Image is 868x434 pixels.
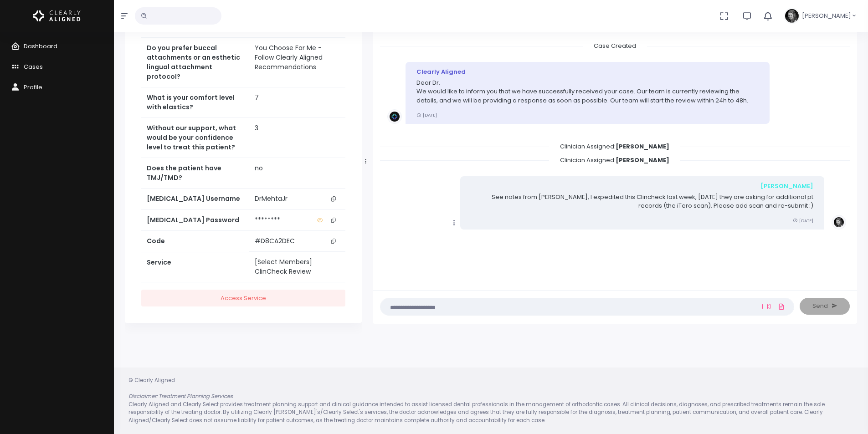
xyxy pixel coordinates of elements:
[119,377,863,424] div: © Clearly Aligned Clearly Aligned and Clearly Select provides treatment planning support and clin...
[760,303,772,310] a: Add Loom Video
[249,87,345,118] td: 7
[416,67,759,77] div: Clearly Aligned
[24,42,57,51] span: Dashboard
[249,231,345,252] td: #D8CA2DEC
[793,218,813,224] small: [DATE]
[141,189,249,210] th: [MEDICAL_DATA] Username
[33,6,81,26] img: Logo Horizontal
[802,11,851,20] span: [PERSON_NAME]
[141,118,249,158] th: Without our support, what would be your confidence level to treat this patient?
[141,210,249,231] th: [MEDICAL_DATA] Password
[380,41,850,281] div: scrollable content
[471,182,813,191] div: [PERSON_NAME]
[249,38,345,87] td: You Choose For Me - Follow Clearly Aligned Recommendations
[24,83,42,92] span: Profile
[255,257,340,276] div: [Select Members] ClinCheck Review
[128,393,233,400] em: Disclaimer: Treatment Planning Services
[249,189,345,209] td: DrMehtaJr
[141,158,249,189] th: Does the patient have TMJ/TMD?
[141,87,249,118] th: What is your comfort level with elastics?
[549,153,680,167] span: Clinician Assigned:
[141,252,249,282] th: Service
[616,142,669,151] b: [PERSON_NAME]
[141,231,249,252] th: Code
[249,118,345,158] td: 3
[784,8,800,24] img: Header Avatar
[776,298,787,315] a: Add Files
[24,62,43,71] span: Cases
[249,158,345,189] td: no
[616,156,669,164] b: [PERSON_NAME]
[471,193,813,210] p: See notes from [PERSON_NAME], I expedited this Clincheck last week, [DATE] they are asking for ad...
[416,112,437,118] small: [DATE]
[549,139,680,153] span: Clinician Assigned:
[583,39,647,53] span: Case Created
[141,38,249,87] th: Do you prefer buccal attachments or an esthetic lingual attachment protocol?
[141,290,345,306] a: Access Service
[416,78,759,105] p: Dear Dr. We would like to inform you that we have successfully received your case. Our team is cu...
